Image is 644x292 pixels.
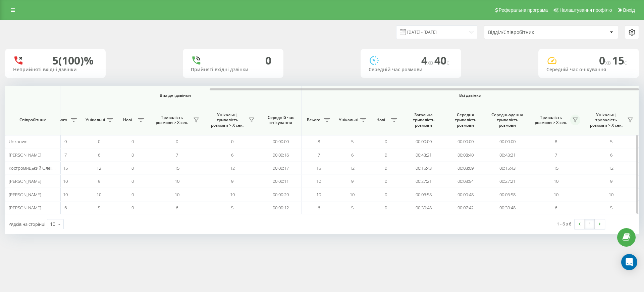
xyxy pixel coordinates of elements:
span: 0 [231,138,233,144]
span: 0 [131,138,134,144]
span: Вихід [623,7,635,13]
span: Унікальні, тривалість розмови > Х сек. [208,112,247,128]
span: Всі дзвінки [322,93,619,98]
span: 10 [63,192,68,198]
div: Середній час розмови [369,67,453,73]
div: Open Intercom Messenger [621,254,637,270]
span: 5 [351,205,354,211]
td: 00:00:00 [486,135,528,148]
div: 0 [265,54,271,67]
span: Костромицький Олександр [9,165,64,171]
span: 6 [351,152,354,158]
span: 12 [97,165,101,171]
span: 5 [610,205,612,211]
span: 8 [318,138,320,144]
span: 10 [97,192,101,198]
span: Нові [372,117,389,123]
span: 6 [610,152,612,158]
td: 00:15:43 [402,162,444,175]
td: 00:00:00 [444,135,486,148]
td: 00:03:54 [444,175,486,188]
div: Середній час очікування [546,67,631,73]
span: 10 [554,178,558,184]
span: Нові [119,117,136,123]
span: 10 [230,192,235,198]
span: 5 [98,205,100,211]
span: 12 [230,165,235,171]
span: c [624,59,627,66]
span: [PERSON_NAME] [9,178,41,184]
span: [PERSON_NAME] [9,192,41,198]
span: 0 [385,205,387,211]
span: 10 [175,178,179,184]
span: 15 [63,165,68,171]
span: 0 [385,138,387,144]
span: Реферальна програма [499,7,548,13]
span: Загальна тривалість розмови [408,112,439,128]
span: 12 [609,165,613,171]
span: 5 [610,138,612,144]
span: [PERSON_NAME] [9,205,41,211]
td: 00:00:11 [260,175,302,188]
span: 7 [555,152,557,158]
div: Відділ/Співробітник [488,30,568,35]
span: 0 [64,138,67,144]
span: хв [427,59,434,66]
td: 00:03:58 [402,188,444,201]
span: Унікальні [86,117,105,123]
span: Вихідні дзвінки [64,93,286,98]
span: Унікальні, тривалість розмови > Х сек. [587,112,625,128]
td: 00:27:21 [486,175,528,188]
span: Unknown [9,138,28,144]
span: 0 [131,205,134,211]
span: Унікальні [339,117,358,123]
td: 00:30:48 [486,201,528,214]
td: 00:00:16 [260,148,302,161]
td: 00:15:43 [486,162,528,175]
span: 0 [176,138,178,144]
span: Налаштування профілю [559,7,612,13]
span: 0 [385,165,387,171]
div: 1 - 6 з 6 [557,220,571,227]
span: 10 [316,178,321,184]
span: Тривалість розмови > Х сек. [153,115,191,125]
span: Тривалість розмови > Х сек. [532,115,570,125]
span: 10 [63,178,68,184]
td: 00:00:12 [260,201,302,214]
span: 7 [64,152,67,158]
span: Рядків на сторінці [8,221,45,227]
span: 6 [555,205,557,211]
a: 1 [585,219,595,229]
span: 40 [434,53,449,68]
span: c [446,59,449,66]
td: 00:00:17 [260,162,302,175]
span: 15 [316,165,321,171]
span: 15 [175,165,179,171]
td: 00:43:21 [402,148,444,161]
div: Прийняті вхідні дзвінки [191,67,275,73]
span: 0 [385,152,387,158]
td: 00:08:40 [444,148,486,161]
span: 10 [554,192,558,198]
td: 00:00:00 [402,135,444,148]
span: 5 [351,138,354,144]
span: 0 [599,53,612,68]
span: 7 [318,152,320,158]
span: 5 [231,205,233,211]
td: 00:03:58 [486,188,528,201]
td: 00:30:48 [402,201,444,214]
span: 15 [612,53,627,68]
span: Співробітник [11,117,54,123]
span: 0 [131,192,134,198]
span: 9 [351,178,354,184]
span: 6 [318,205,320,211]
span: 6 [176,205,178,211]
span: хв [605,59,612,66]
span: 10 [316,192,321,198]
span: 0 [131,152,134,158]
td: 00:03:09 [444,162,486,175]
td: 00:43:21 [486,148,528,161]
span: 9 [231,178,233,184]
span: 10 [175,192,179,198]
span: 6 [231,152,233,158]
